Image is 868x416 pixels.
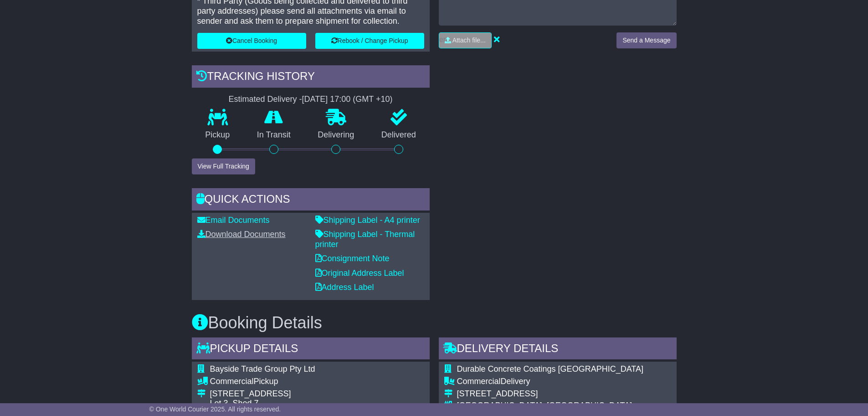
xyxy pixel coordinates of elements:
a: Consignment Note [315,254,390,263]
p: Delivered [368,130,430,140]
a: Shipping Label - A4 printer [315,216,420,225]
div: Delivery Details [439,337,677,362]
div: [GEOGRAPHIC_DATA], [GEOGRAPHIC_DATA] [457,401,643,411]
button: View Full Tracking [192,158,255,174]
div: Tracking history [192,65,430,90]
a: Address Label [315,283,374,292]
button: Rebook / Change Pickup [315,33,424,49]
span: © One World Courier 2025. All rights reserved. [149,405,281,413]
div: [STREET_ADDRESS] [457,389,643,399]
button: Send a Message [616,32,676,48]
p: Delivering [304,130,368,140]
a: Shipping Label - Thermal printer [315,230,415,249]
div: [DATE] 17:00 (GMT +10) [302,95,393,105]
h3: Booking Details [192,314,677,332]
a: Download Documents [197,230,286,239]
p: Pickup [192,130,244,140]
div: Quick Actions [192,188,430,213]
span: Commercial [210,377,254,386]
a: Email Documents [197,216,270,225]
span: Commercial [457,377,501,386]
div: Estimated Delivery - [192,95,430,105]
span: Bayside Trade Group Pty Ltd [210,364,315,374]
a: Original Address Label [315,269,404,278]
div: Lot 3, Shed 7 [210,399,424,409]
p: In Transit [243,130,304,140]
div: [STREET_ADDRESS] [210,389,424,399]
div: Pickup [210,377,424,387]
span: Durable Concrete Coatings [GEOGRAPHIC_DATA] [457,364,643,374]
div: Delivery [457,377,643,387]
button: Cancel Booking [197,33,306,49]
div: Pickup Details [192,337,430,362]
